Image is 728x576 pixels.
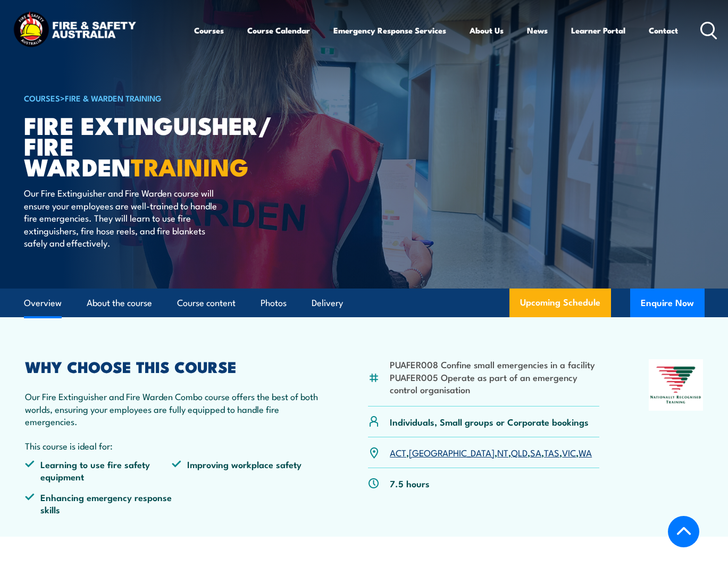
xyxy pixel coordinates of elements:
a: Overview [24,289,62,317]
p: 7.5 hours [390,477,430,489]
h6: > [24,91,287,104]
a: WA [579,446,592,459]
a: Emergency Response Services [333,18,446,43]
a: Course Calendar [247,18,310,43]
button: Enquire Now [630,289,705,317]
a: TAS [544,446,559,459]
p: Our Fire Extinguisher and Fire Warden Combo course offers the best of both worlds, ensuring your ... [25,390,319,427]
a: About the course [87,289,152,317]
a: [GEOGRAPHIC_DATA] [409,446,495,459]
img: Nationally Recognised Training logo. [649,359,703,411]
li: Enhancing emergency response skills [25,491,172,516]
a: Delivery [312,289,343,317]
a: Learner Portal [571,18,625,43]
a: Course content [177,289,236,317]
a: Photos [261,289,287,317]
strong: TRAINING [131,148,249,184]
a: Courses [194,18,224,43]
a: Upcoming Schedule [509,289,611,317]
p: Our Fire Extinguisher and Fire Warden course will ensure your employees are well-trained to handl... [24,187,218,249]
a: NT [497,446,508,459]
a: About Us [470,18,504,43]
p: Individuals, Small groups or Corporate bookings [390,416,589,428]
p: , , , , , , , [390,446,592,459]
li: Improving workplace safety [172,458,319,483]
a: QLD [511,446,528,459]
h2: WHY CHOOSE THIS COURSE [25,359,319,373]
p: This course is ideal for: [25,439,319,452]
a: Fire & Warden Training [65,92,162,104]
a: SA [530,446,541,459]
li: PUAFER005 Operate as part of an emergency control organisation [390,371,599,396]
a: VIC [562,446,576,459]
li: Learning to use fire safety equipment [25,458,172,483]
li: PUAFER008 Confine small emergencies in a facility [390,358,599,370]
h1: Fire Extinguisher/ Fire Warden [24,114,287,176]
a: Contact [649,18,678,43]
a: COURSES [24,92,60,104]
a: ACT [390,446,406,459]
a: News [527,18,548,43]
